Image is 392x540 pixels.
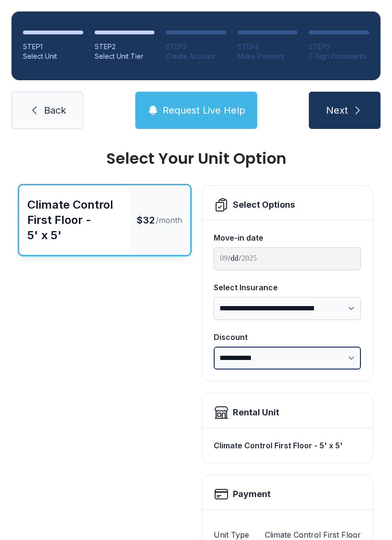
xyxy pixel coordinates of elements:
div: Climate Control First Floor - 5' x 5' [214,436,361,455]
span: Request Live Help [163,104,245,117]
div: Climate Control First Floor - 5' x 5' [27,197,121,243]
div: Make Payment [238,52,298,61]
input: Move-in date [214,247,361,270]
div: STEP 2 [95,42,155,52]
div: Select Insurance [214,282,361,293]
select: Select Insurance [214,297,361,320]
div: Select Unit [23,52,83,61]
span: Next [326,104,348,117]
div: STEP 4 [238,42,298,52]
span: $32 [137,213,155,227]
div: Create Account [166,52,226,61]
div: Select Your Unit Option [19,151,373,166]
div: Rental Unit [233,406,279,419]
select: Discount [214,347,361,370]
h2: Payment [233,487,271,501]
div: Move-in date [214,232,361,244]
div: Select Unit Tier [95,52,155,61]
div: STEP 1 [23,42,83,52]
span: /month [156,214,182,226]
span: Back [44,104,66,117]
div: STEP 5 [309,42,369,52]
div: Discount [214,331,361,343]
div: Select Options [233,198,295,212]
div: STEP 3 [166,42,226,52]
div: E-Sign Documents [309,52,369,61]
